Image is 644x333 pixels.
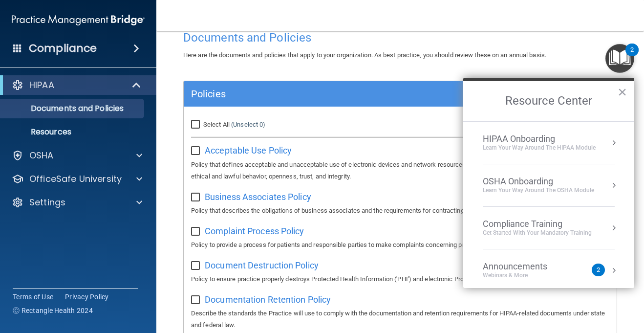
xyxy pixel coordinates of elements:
[483,229,592,237] div: Get Started with your mandatory training
[29,79,54,91] p: HIPAA
[13,292,53,302] a: Terms of Use
[231,121,265,128] a: (Unselect 0)
[191,308,609,331] p: Describe the standards the Practice will use to comply with the documentation and retention requi...
[605,44,634,73] button: Open Resource Center, 2 new notifications
[191,273,609,285] p: Policy to ensure practice properly destroys Protected Health Information ('PHI') and electronic P...
[205,294,331,305] span: Documentation Retention Policy
[205,260,319,270] span: Document Destruction Policy
[12,10,145,30] img: PMB logo
[205,192,311,202] span: Business Associates Policy
[191,205,609,217] p: Policy that describes the obligations of business associates and the requirements for contracting...
[205,145,292,155] span: Acceptable Use Policy
[183,51,546,59] span: Here are the documents and policies that apply to your organization. As best practice, you should...
[12,173,142,185] a: OfficeSafe University
[463,81,634,121] h2: Resource Center
[13,306,93,315] span: Ⓒ Rectangle Health 2024
[191,159,609,182] p: Policy that defines acceptable and unacceptable use of electronic devices and network resources i...
[29,42,97,55] h4: Compliance
[483,176,594,187] div: OSHA Onboarding
[12,197,142,208] a: Settings
[191,121,202,129] input: Select All (Unselect 0)
[630,50,634,63] div: 2
[12,150,142,161] a: OSHA
[483,133,596,144] div: HIPAA Onboarding
[6,127,140,137] p: Resources
[191,239,609,251] p: Policy to provide a process for patients and responsible parties to make complaints concerning pr...
[183,31,617,44] h4: Documents and Policies
[203,121,230,128] span: Select All
[473,264,632,303] iframe: Drift Widget Chat Controller
[29,173,122,185] p: OfficeSafe University
[6,104,140,113] p: Documents and Policies
[205,226,304,236] span: Complaint Process Policy
[618,84,627,100] button: Close
[12,79,142,91] a: HIPAA
[463,78,634,288] div: Resource Center
[483,144,596,152] div: Learn Your Way around the HIPAA module
[191,89,501,99] h5: Policies
[65,292,109,302] a: Privacy Policy
[191,86,609,102] a: Policies
[29,150,54,161] p: OSHA
[483,261,567,272] div: Announcements
[483,186,594,195] div: Learn your way around the OSHA module
[483,219,592,229] div: Compliance Training
[29,197,65,208] p: Settings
